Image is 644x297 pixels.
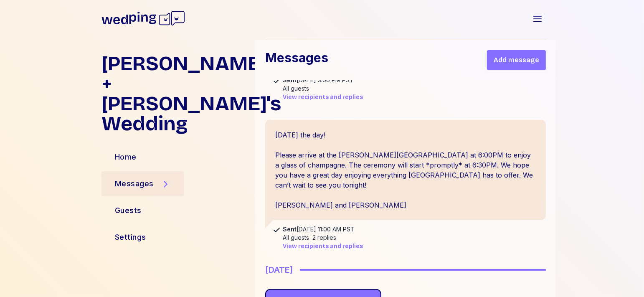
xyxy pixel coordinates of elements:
[283,226,297,233] span: Sent
[265,120,546,220] div: [DATE] the day! Please arrive at the [PERSON_NAME][GEOGRAPHIC_DATA] at 6:00PM to enjoy a glass of...
[283,84,309,93] div: All guests
[283,76,363,84] div: [DATE] 3:00 PM PST
[265,50,328,70] h1: Messages
[312,234,336,242] div: 2 replies
[115,231,146,243] div: Settings
[115,151,137,163] div: Home
[265,264,293,276] div: [DATE]
[494,55,539,65] span: Add message
[283,242,363,251] button: View recipients and replies
[283,234,309,242] div: All guests
[115,178,154,190] div: Messages
[283,225,363,234] div: [DATE] 11:00 AM PST
[283,93,363,102] button: View recipients and replies
[487,50,546,70] button: Add message
[115,205,142,216] div: Guests
[101,53,248,134] h1: [PERSON_NAME] + [PERSON_NAME]'s Wedding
